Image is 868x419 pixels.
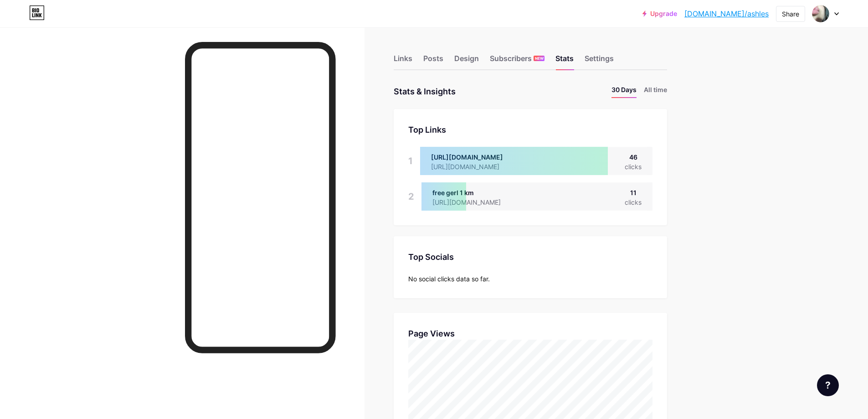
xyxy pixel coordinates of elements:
[408,182,414,211] div: 2
[684,8,769,19] a: [DOMAIN_NAME]/ashles
[490,53,544,69] div: Subscribers
[585,53,614,69] div: Settings
[423,53,443,69] div: Posts
[454,53,479,69] div: Design
[625,188,642,197] div: 11
[625,197,642,207] div: clicks
[408,124,652,136] div: Top Links
[611,85,637,98] li: 30 Days
[642,10,677,17] a: Upgrade
[644,85,667,98] li: All time
[408,147,413,175] div: 1
[625,162,642,171] div: clicks
[408,251,652,263] div: Top Socials
[394,85,456,98] div: Stats & Insights
[625,152,642,162] div: 46
[535,56,544,61] span: NEW
[432,197,515,207] div: [URL][DOMAIN_NAME]
[812,5,829,22] img: ashles
[408,274,652,284] div: No social clicks data so far.
[394,53,412,69] div: Links
[782,9,799,19] div: Share
[432,188,515,197] div: free gerl 1 km
[408,327,652,340] div: Page Views
[555,53,574,69] div: Stats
